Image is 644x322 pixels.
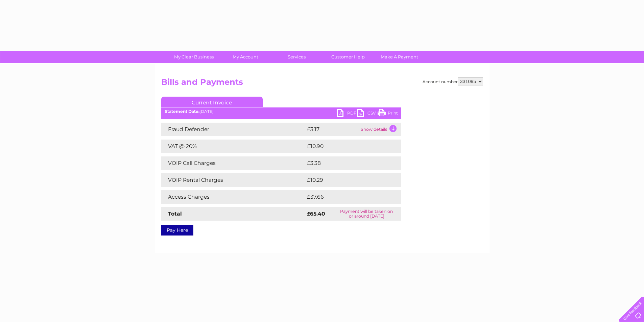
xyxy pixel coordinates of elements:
a: Print [378,109,398,119]
a: Services [269,51,325,63]
strong: Total [168,210,182,217]
h2: Bills and Payments [161,77,483,90]
td: Show details [359,123,401,136]
td: Access Charges [161,190,305,204]
td: £3.17 [305,123,359,136]
td: £3.38 [305,156,385,170]
td: £37.66 [305,190,387,204]
strong: £65.40 [307,210,325,217]
a: Customer Help [320,51,376,63]
td: Fraud Defender [161,123,305,136]
td: VAT @ 20% [161,140,305,153]
a: Current Invoice [161,97,263,107]
a: PDF [337,109,357,119]
a: My Clear Business [166,51,222,63]
div: Account number [423,77,483,85]
td: Payment will be taken on or around [DATE] [332,207,401,221]
td: VOIP Call Charges [161,156,305,170]
td: £10.90 [305,140,387,153]
b: Statement Date: [165,109,199,114]
td: £10.29 [305,173,387,187]
a: My Account [217,51,273,63]
a: Make A Payment [372,51,427,63]
div: [DATE] [161,109,401,114]
td: VOIP Rental Charges [161,173,305,187]
a: CSV [357,109,378,119]
a: Pay Here [161,225,193,236]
